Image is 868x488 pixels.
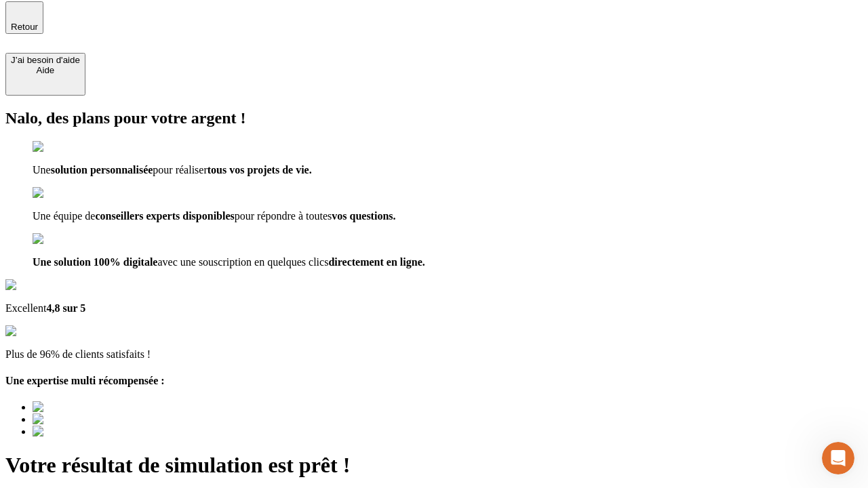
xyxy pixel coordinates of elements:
img: checkmark [33,187,91,199]
span: pour répondre à toutes [235,210,332,222]
img: Best savings advice award [33,426,158,438]
img: reviews stars [5,325,73,338]
span: directement en ligne. [328,256,425,268]
div: Aide [11,65,80,75]
div: J’ai besoin d'aide [11,55,80,65]
h1: Votre résultat de simulation est prêt ! [5,453,863,478]
span: 4,8 sur 5 [46,302,85,314]
button: Retour [5,1,43,34]
span: vos questions. [332,210,395,222]
span: tous vos projets de vie. [208,164,312,176]
img: Best savings advice award [33,401,158,413]
span: Une équipe de [33,210,95,222]
img: Best savings advice award [33,413,158,426]
h2: Nalo, des plans pour votre argent ! [5,109,863,127]
span: solution personnalisée [51,164,153,176]
img: checkmark [33,233,91,245]
span: conseillers experts disponibles [95,210,234,222]
span: pour réaliser [153,164,207,176]
img: Google Review [5,279,84,291]
iframe: Intercom live chat [822,442,854,474]
span: Une [33,164,51,176]
span: Une solution 100% digitale [33,256,157,268]
span: avec une souscription en quelques clics [157,256,328,268]
span: Excellent [5,302,46,314]
span: Retour [11,22,38,32]
h4: Une expertise multi récompensée : [5,375,863,387]
button: J’ai besoin d'aideAide [5,53,85,96]
img: checkmark [33,141,91,153]
p: Plus de 96% de clients satisfaits ! [5,348,863,361]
